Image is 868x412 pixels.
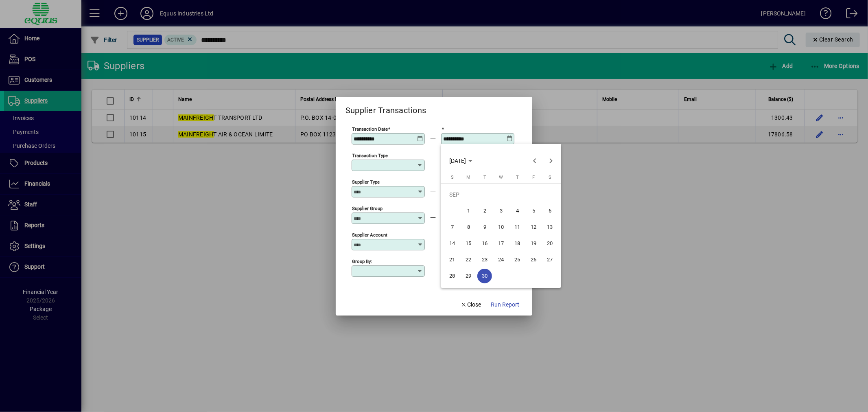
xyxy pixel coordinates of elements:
[477,268,493,284] button: Tue Sep 30 2025
[460,235,477,252] button: Mon Sep 15 2025
[516,175,519,180] span: T
[445,220,459,234] span: 7
[477,219,493,235] button: Tue Sep 09 2025
[542,220,557,234] span: 13
[461,220,476,234] span: 8
[493,203,509,219] button: Wed Sep 03 2025
[477,236,492,251] span: 16
[525,203,542,219] button: Fri Sep 05 2025
[477,235,493,252] button: Tue Sep 16 2025
[444,186,558,203] td: SEP
[445,269,459,283] span: 28
[461,269,476,283] span: 29
[525,252,542,268] button: Fri Sep 26 2025
[444,268,460,284] button: Sun Sep 28 2025
[542,219,558,235] button: Sat Sep 13 2025
[499,175,503,180] span: W
[510,220,525,234] span: 11
[477,204,492,218] span: 2
[493,219,509,235] button: Wed Sep 10 2025
[445,236,459,251] span: 14
[477,203,493,219] button: Tue Sep 02 2025
[451,175,454,180] span: S
[493,252,509,268] button: Wed Sep 24 2025
[509,252,525,268] button: Thu Sep 25 2025
[477,252,492,267] span: 23
[510,204,525,218] span: 4
[461,252,476,267] span: 22
[461,204,476,218] span: 1
[493,235,509,252] button: Wed Sep 17 2025
[461,236,476,251] span: 15
[526,204,541,218] span: 5
[477,252,493,268] button: Tue Sep 23 2025
[510,236,525,251] span: 18
[549,175,551,180] span: S
[444,235,460,252] button: Sun Sep 14 2025
[526,220,541,234] span: 12
[460,219,477,235] button: Mon Sep 08 2025
[477,220,492,234] span: 9
[542,235,558,252] button: Sat Sep 20 2025
[525,235,542,252] button: Fri Sep 19 2025
[510,252,525,267] span: 25
[466,175,470,180] span: M
[526,252,541,267] span: 26
[444,219,460,235] button: Sun Sep 07 2025
[526,236,541,251] span: 19
[494,236,508,251] span: 17
[477,269,492,283] span: 30
[542,252,557,267] span: 27
[445,252,459,267] span: 21
[494,204,508,218] span: 3
[509,219,525,235] button: Thu Sep 11 2025
[446,153,476,168] button: Choose month and year
[527,153,543,169] button: Previous month
[542,203,558,219] button: Sat Sep 06 2025
[460,203,477,219] button: Mon Sep 01 2025
[542,252,558,268] button: Sat Sep 27 2025
[494,252,508,267] span: 24
[460,268,477,284] button: Mon Sep 29 2025
[509,235,525,252] button: Thu Sep 18 2025
[525,219,542,235] button: Fri Sep 12 2025
[460,252,477,268] button: Mon Sep 22 2025
[509,203,525,219] button: Thu Sep 04 2025
[532,175,535,180] span: F
[450,158,466,164] span: [DATE]
[494,220,508,234] span: 10
[543,153,559,169] button: Next month
[542,236,557,251] span: 20
[483,175,486,180] span: T
[444,252,460,268] button: Sun Sep 21 2025
[542,204,557,218] span: 6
